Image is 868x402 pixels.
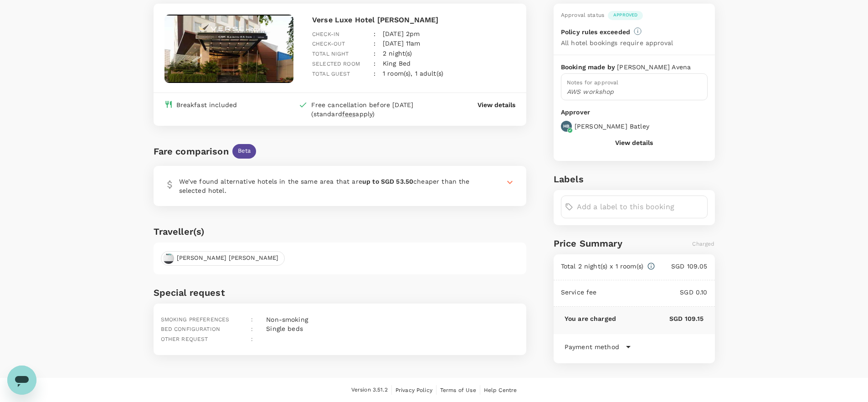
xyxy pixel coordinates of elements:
span: Charged [692,241,714,247]
span: Bed configuration [161,326,221,332]
div: Approval status [561,11,604,20]
div: : [366,52,375,69]
span: Selected room [312,61,360,67]
p: King Bed [383,59,411,68]
p: Service fee [561,288,597,297]
p: Booking made by [561,62,617,72]
span: Beta [232,147,257,155]
h6: Traveller(s) [154,224,527,239]
span: Smoking preferences [161,316,230,323]
p: HB [563,123,570,129]
a: Privacy Policy [395,385,432,395]
p: Verse Luxe Hotel [PERSON_NAME] [312,15,515,26]
span: Total guest [312,71,350,77]
p: [DATE] 11am [383,39,421,48]
button: View details [478,100,515,109]
p: 1 room(s), 1 adult(s) [383,69,443,78]
p: You are charged [565,314,616,323]
a: Terms of Use [440,385,476,395]
div: : [366,41,375,59]
div: Fare comparison [154,144,229,159]
p: [PERSON_NAME] Batley [575,122,649,131]
span: Terms of Use [440,387,476,393]
h6: Special request [154,285,527,300]
p: All hotel bookings require approval [561,38,673,47]
a: Help Centre [484,385,517,395]
span: fees [342,110,356,118]
p: SGD 0.10 [597,288,708,297]
p: AWS workshop [567,87,702,96]
div: Non-smoking [262,311,308,324]
p: Payment method [565,342,619,351]
div: Single beds [262,320,303,334]
span: Total night [312,51,349,57]
p: [PERSON_NAME] Avena [617,62,691,72]
span: Version 3.51.2 [351,386,388,395]
p: SGD 109.15 [616,314,704,323]
iframe: Button to launch messaging window [7,366,36,395]
p: SGD 109.05 [655,262,707,271]
p: We’ve found alternative hotels in the same area that are cheaper than the selected hotel. [179,177,483,195]
img: avatar-67e107d034142.png [163,253,174,264]
span: [PERSON_NAME] [PERSON_NAME] [171,254,284,263]
span: : [251,326,253,332]
span: : [251,336,253,342]
p: Approver [561,108,708,117]
div: : [366,62,375,79]
div: Free cancellation before [DATE] (standard apply) [311,100,441,119]
button: View details [615,139,653,146]
p: 2 night(s) [383,49,412,58]
h6: Labels [554,172,715,186]
span: Notes for approval [567,79,619,86]
h6: Price Summary [554,236,622,251]
div: : [366,31,375,49]
b: up to SGD 53.50 [362,178,413,185]
span: Approved [608,12,643,18]
span: Check-out [312,41,345,47]
input: Add a label to this booking [577,200,704,214]
span: : [251,316,253,323]
span: Help Centre [484,387,517,393]
div: : [366,22,375,39]
p: Total 2 night(s) x 1 room(s) [561,262,643,271]
p: [DATE] 2pm [383,29,420,38]
div: Breakfast included [176,100,237,109]
img: hotel [164,15,294,83]
p: Policy rules exceeded [561,27,630,36]
span: Check-in [312,31,339,37]
span: Privacy Policy [395,387,432,393]
span: Other request [161,336,208,342]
